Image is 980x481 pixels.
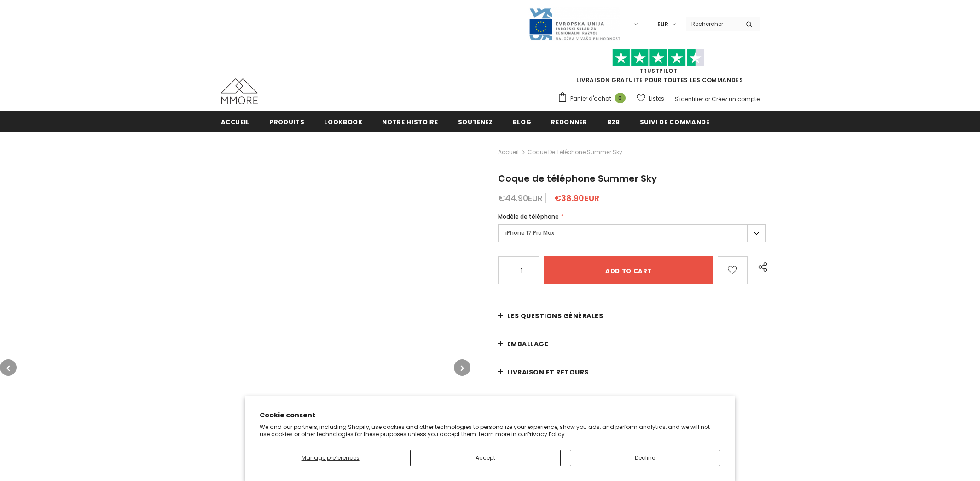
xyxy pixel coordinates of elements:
a: EMBALLAGE [498,330,766,358]
span: Lookbook [324,118,362,126]
label: iPhone 17 Pro Max [498,224,766,242]
a: soutenez [458,111,493,132]
span: or [705,95,710,103]
a: Lookbook [324,111,362,132]
span: Notre histoire [382,118,438,126]
span: Panier d'achat [570,94,611,103]
a: Panier d'achat 0 [557,92,630,106]
a: Accueil [221,111,250,132]
a: Les questions générales [498,302,766,330]
span: EUR [657,20,668,29]
img: Faites confiance aux étoiles pilotes [612,49,704,67]
span: Accueil [221,118,250,126]
a: Notre histoire [382,111,438,132]
p: We and our partners, including Shopify, use cookies and other technologies to personalize your ex... [260,423,720,438]
a: Produits [269,111,304,132]
a: Livraison et retours [498,358,766,386]
span: Produits [269,118,304,126]
span: Blog [513,118,532,126]
span: EMBALLAGE [507,339,549,349]
span: soutenez [458,118,493,126]
span: €38.90EUR [554,192,599,204]
span: B2B [607,118,620,126]
a: Listes [637,90,664,107]
span: LIVRAISON GRATUITE POUR TOUTES LES COMMANDES [557,53,760,84]
a: Suivi de commande [640,111,710,132]
span: 0 [615,93,626,103]
span: Listes [649,94,664,103]
span: Modèle de téléphone [498,213,559,220]
span: Redonner [551,118,587,126]
img: Cas MMORE [221,78,258,104]
span: €44.90EUR [498,192,543,204]
button: Manage preferences [260,450,401,466]
span: Suivi de commande [640,118,710,126]
a: Redonner [551,111,587,132]
button: Accept [410,450,561,466]
span: Manage preferences [302,454,360,462]
button: Decline [570,450,720,466]
img: Javni Razpis [528,7,620,41]
span: Coque de téléphone Summer Sky [528,147,622,158]
a: S'identifier [675,95,703,103]
h2: Cookie consent [260,410,720,420]
a: TrustPilot [639,67,678,75]
a: Javni Razpis [528,20,620,28]
input: Search Site [686,17,739,30]
input: Add to cart [544,256,713,284]
a: Créez un compte [712,95,760,103]
a: Accueil [498,147,519,158]
span: Les questions générales [507,311,603,321]
a: B2B [607,111,620,132]
span: Livraison et retours [507,368,589,377]
a: Blog [513,111,532,132]
a: Privacy Policy [527,430,565,438]
span: Coque de téléphone Summer Sky [498,172,657,185]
